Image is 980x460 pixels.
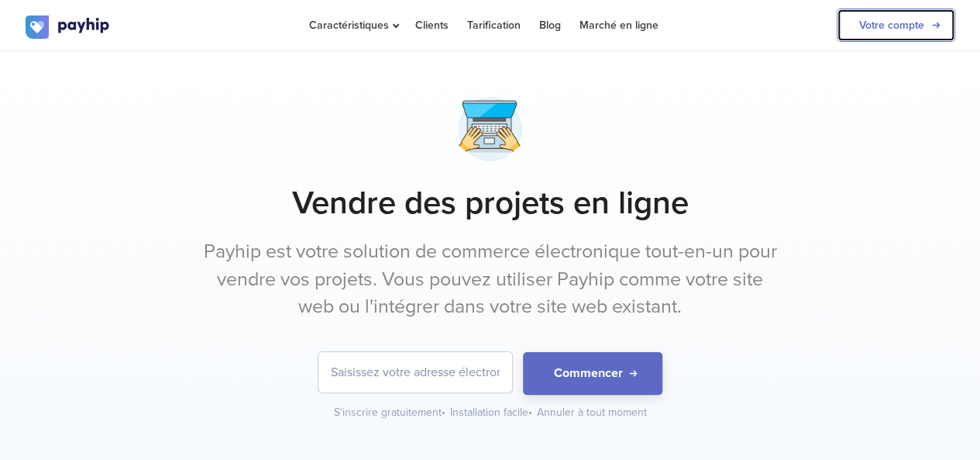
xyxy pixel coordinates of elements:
[26,16,111,39] img: logo.svg
[837,9,955,42] a: Votre compte
[450,405,534,420] div: Installation facile
[318,352,512,393] input: Saisissez votre adresse électronique
[200,238,781,321] p: Payhip est votre solution de commerce électronique tout-en-un pour vendre vos projets. Vous pouve...
[523,352,662,395] button: Commencer
[442,406,445,419] span: •
[309,19,397,32] span: Caractéristiques
[451,90,529,168] img: macbook-typing-2-hej2fsgvy3lux6ii1y2exr.png
[26,184,955,223] h1: Vendre des projets en ligne
[537,405,647,420] div: Annuler à tout moment
[334,405,447,420] div: S'inscrire gratuitement
[528,406,532,419] span: •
